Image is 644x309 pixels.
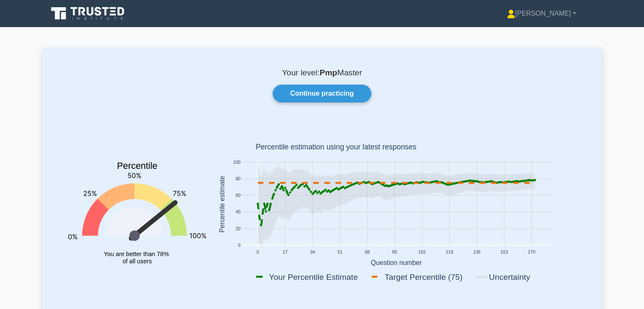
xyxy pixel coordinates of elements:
text: 153 [500,250,508,255]
text: 100 [233,160,240,165]
text: 0 [256,250,259,255]
text: Percentile [117,161,158,171]
tspan: You are better than 78% [104,251,169,257]
text: 0 [238,243,240,248]
text: 136 [473,250,481,255]
a: Continue practicing [273,85,371,102]
text: 60 [235,193,240,198]
a: [PERSON_NAME] [486,5,597,22]
text: 34 [310,250,315,255]
text: 40 [235,210,240,215]
text: Percentile estimate [218,176,225,233]
text: Percentile estimation using your latest responses [255,143,416,152]
tspan: of all users [122,258,152,265]
b: Pmp [320,68,337,77]
text: Question number [370,259,422,266]
text: 119 [445,250,453,255]
p: Your level: Master [63,68,581,78]
text: 51 [337,250,343,255]
text: 102 [418,250,426,255]
text: 68 [365,250,370,255]
text: 20 [235,226,240,231]
text: 85 [392,250,397,255]
text: 80 [235,177,240,181]
text: 170 [528,250,535,255]
text: 17 [282,250,287,255]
